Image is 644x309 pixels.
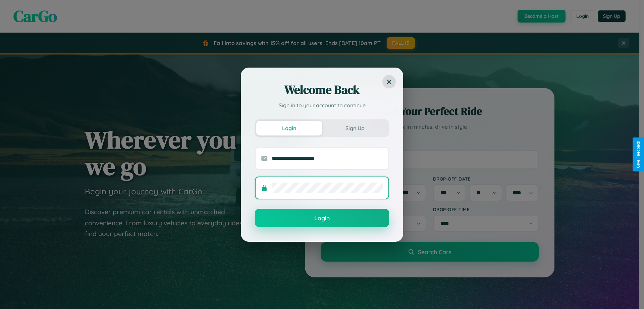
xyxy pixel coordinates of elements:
h2: Welcome Back [255,82,389,98]
button: Login [255,209,389,227]
div: Give Feedback [636,141,641,168]
button: Sign Up [322,121,388,136]
button: Login [256,121,322,136]
p: Sign in to your account to continue [255,101,389,109]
